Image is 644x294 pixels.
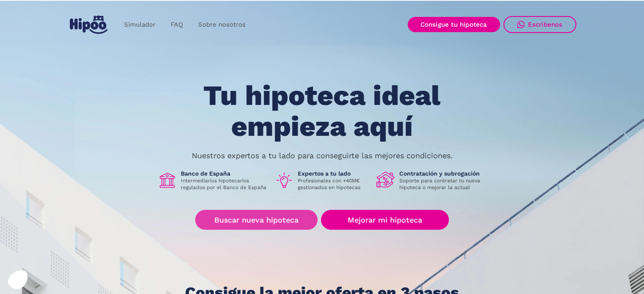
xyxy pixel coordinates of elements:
[161,80,482,142] h1: Tu hipoteca ideal empieza aquí
[195,210,318,230] a: Buscar nueva hipoteca
[163,16,191,33] a: FAQ
[181,170,268,177] h1: Banco de España
[298,170,370,177] h1: Expertos a tu lado
[399,177,486,191] p: Soporte para contratar tu nueva hipoteca o mejorar la actual
[321,210,448,230] a: Mejorar mi hipoteca
[116,16,163,33] a: Simulador
[68,12,110,37] a: home
[298,177,370,191] p: Profesionales con +40M€ gestionados en hipotecas
[408,17,500,32] a: Consigue tu hipoteca
[399,170,486,177] h1: Contratación y subrogación
[192,152,453,159] p: Nuestros expertos a tu lado para conseguirte las mejores condiciones.
[191,16,253,33] a: Sobre nosotros
[503,16,576,33] a: Escríbenos
[528,21,563,28] div: Escríbenos
[181,177,268,191] p: Intermediarios hipotecarios regulados por el Banco de España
